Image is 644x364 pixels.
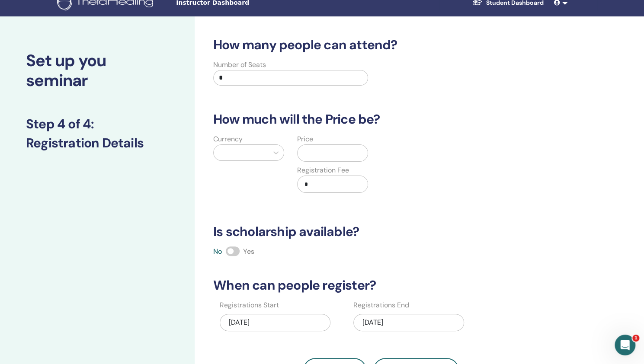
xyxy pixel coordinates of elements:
[243,247,254,256] span: Yes
[26,51,169,90] h2: Set up you seminar
[632,335,639,342] span: 1
[208,278,554,293] h3: When can people register?
[220,314,330,331] div: [DATE]
[208,224,554,239] h3: Is scholarship available?
[208,37,554,53] h3: How many people can attend?
[213,247,222,256] span: No
[353,314,464,331] div: [DATE]
[208,112,554,127] h3: How much will the Price be?
[615,335,635,355] iframe: Intercom live chat
[213,134,243,144] label: Currency
[213,60,266,70] label: Number of Seats
[220,300,279,310] label: Registrations Start
[26,135,169,151] h3: Registration Details
[353,300,409,310] label: Registrations End
[26,116,169,132] h3: Step 4 of 4 :
[297,165,349,176] label: Registration Fee
[297,134,313,144] label: Price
